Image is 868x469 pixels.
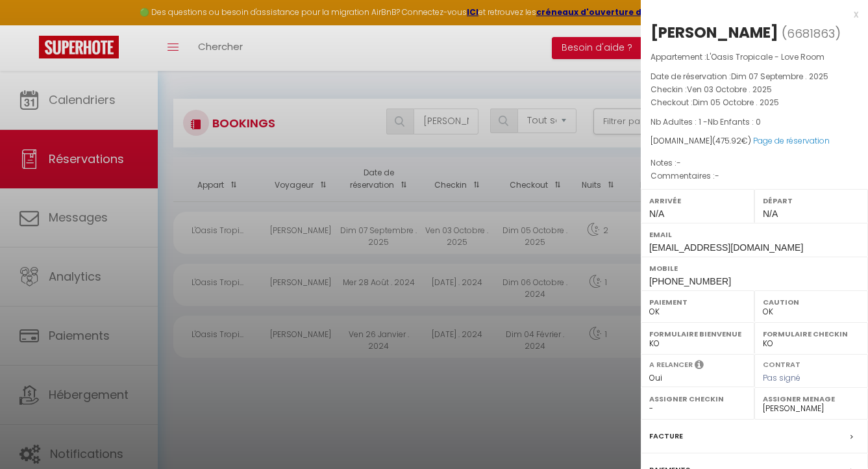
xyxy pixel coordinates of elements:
label: Assigner Checkin [649,392,746,405]
p: Appartement : [651,51,858,64]
span: Pas signé [763,372,800,383]
span: 475.92 [715,135,741,146]
label: Formulaire Checkin [763,327,860,340]
span: Nb Adultes : 1 - [651,116,761,127]
label: Facture [649,429,683,443]
label: Caution [763,296,860,309]
span: N/A [649,209,664,219]
button: Ouvrir le widget de chat LiveChat [10,5,49,44]
label: Mobile [649,262,860,275]
span: - [715,170,719,181]
label: Arrivée [649,194,746,207]
a: Page de réservation [753,135,830,146]
p: Checkout : [651,96,858,109]
label: Contrat [763,359,800,368]
span: [EMAIL_ADDRESS][DOMAIN_NAME] [649,242,803,253]
span: [PHONE_NUMBER] [649,276,731,286]
label: Assigner Menage [763,392,860,405]
span: ( €) [712,135,751,146]
label: Départ [763,194,860,207]
div: x [641,6,858,22]
label: Email [649,228,860,241]
label: Paiement [649,296,746,309]
span: ( ) [782,24,841,42]
span: L'Oasis Tropicale - Love Room [706,51,825,62]
i: Sélectionner OUI si vous souhaiter envoyer les séquences de messages post-checkout [695,359,704,374]
label: Formulaire Bienvenue [649,327,746,340]
span: Ven 03 Octobre . 2025 [687,84,772,95]
div: [PERSON_NAME] [651,22,778,43]
span: - [676,157,681,168]
span: Dim 05 Octobre . 2025 [693,97,779,108]
div: [DOMAIN_NAME] [651,135,858,147]
p: Checkin : [651,83,858,96]
span: Nb Enfants : 0 [708,116,761,127]
p: Date de réservation : [651,70,858,83]
span: N/A [763,209,778,219]
p: Commentaires : [651,170,858,183]
p: Notes : [651,157,858,170]
span: Dim 07 Septembre . 2025 [731,71,828,82]
span: 6681863 [787,25,835,42]
label: A relancer [649,359,693,370]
